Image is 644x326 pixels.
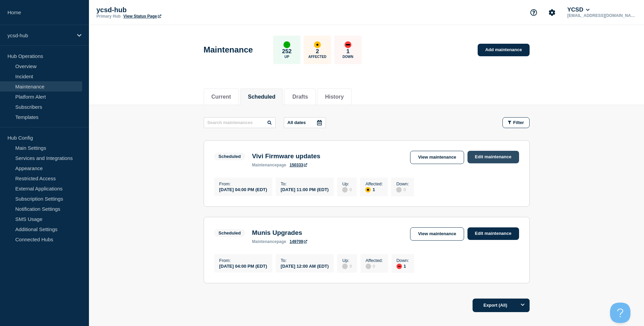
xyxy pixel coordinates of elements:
div: down [345,41,351,48]
p: All dates [288,120,306,125]
button: History [325,94,344,100]
a: 149709 [290,239,307,244]
p: From : [219,181,267,186]
p: Up [284,55,289,59]
div: [DATE] 11:00 PM (EDT) [281,186,329,192]
a: Add maintenance [478,44,529,56]
p: [EMAIL_ADDRESS][DOMAIN_NAME] [566,13,637,18]
button: Scheduled [248,94,275,100]
a: View maintenance [410,151,464,164]
div: 1 [397,263,409,269]
div: 0 [342,186,352,192]
h3: Vivi Firmware updates [252,152,320,160]
button: Drafts [292,94,308,100]
div: affected [314,41,321,48]
p: 1 [346,48,349,55]
p: Up : [342,181,352,186]
a: Edit maintenance [467,151,519,163]
span: Filter [513,120,524,125]
p: Up : [342,258,352,263]
p: page [252,163,286,167]
p: Down : [397,258,409,263]
div: down [397,264,402,269]
div: [DATE] 04:00 PM (EDT) [219,186,267,192]
div: 0 [396,186,409,192]
h1: Maintenance [204,45,253,55]
span: maintenance [252,239,277,244]
div: [DATE] 04:00 PM (EDT) [219,263,267,269]
div: 0 [342,263,352,269]
div: 1 [365,186,383,192]
p: 252 [282,48,292,55]
a: Edit maintenance [467,227,519,240]
a: View maintenance [410,227,464,241]
p: Affected : [365,181,383,186]
div: Scheduled [219,230,241,236]
p: Down : [396,181,409,186]
p: Down [343,55,353,59]
p: Affected : [366,258,383,263]
div: disabled [366,264,371,269]
span: maintenance [252,163,277,167]
div: [DATE] 12:00 AM (EDT) [281,263,329,269]
p: page [252,239,286,244]
button: Filter [502,117,530,128]
a: 150333 [290,163,307,167]
button: Current [211,94,231,100]
button: YCSD [566,6,591,13]
div: 0 [366,263,383,269]
p: From : [219,258,267,263]
p: Primary Hub [96,14,121,19]
div: disabled [342,187,348,192]
div: up [283,41,290,48]
button: Support [527,5,541,20]
a: View Status Page [123,14,161,19]
div: affected [365,187,371,192]
h3: Munis Upgrades [252,229,307,237]
button: All dates [284,117,326,128]
button: Options [516,299,530,312]
div: disabled [396,187,402,192]
input: Search maintenances [204,117,276,128]
p: To : [281,258,329,263]
div: disabled [342,264,348,269]
p: ycsd-hub [96,6,232,14]
button: Export (All) [473,299,530,312]
div: Scheduled [219,154,241,159]
p: To : [281,181,329,186]
p: Affected [308,55,326,59]
p: 2 [316,48,319,55]
button: Account settings [545,5,559,20]
iframe: Help Scout Beacon - Open [610,303,630,323]
p: ycsd-hub [7,33,73,38]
